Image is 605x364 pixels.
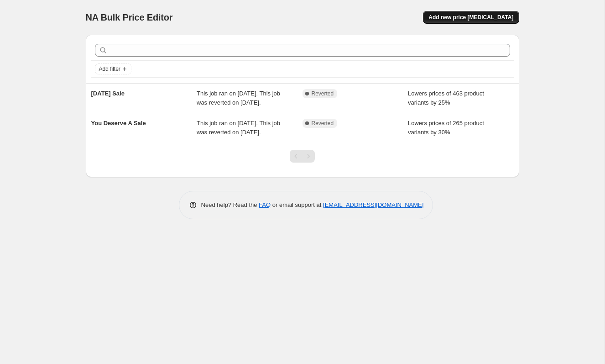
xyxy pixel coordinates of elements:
[86,12,173,22] span: NA Bulk Price Editor
[408,90,484,106] span: Lowers prices of 463 product variants by 25%
[201,201,259,208] span: Need help? Read the
[271,201,323,208] span: or email support at
[259,201,271,208] a: FAQ
[197,120,280,136] span: This job ran on [DATE]. This job was reverted on [DATE].
[197,90,280,106] span: This job ran on [DATE]. This job was reverted on [DATE].
[423,11,519,24] button: Add new price [MEDICAL_DATA]
[99,65,120,73] span: Add filter
[312,120,334,127] span: Reverted
[312,90,334,97] span: Reverted
[290,150,315,163] nav: Pagination
[323,201,423,208] a: [EMAIL_ADDRESS][DOMAIN_NAME]
[428,14,513,21] span: Add new price [MEDICAL_DATA]
[408,120,484,136] span: Lowers prices of 265 product variants by 30%
[91,120,146,127] span: You Deserve A Sale
[95,63,131,74] button: Add filter
[91,90,125,97] span: [DATE] Sale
